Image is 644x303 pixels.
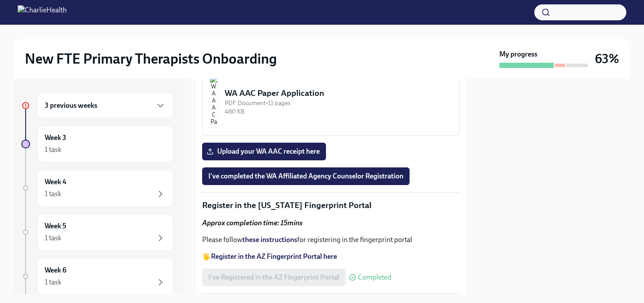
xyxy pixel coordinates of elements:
[45,265,66,275] h6: Week 6
[45,177,66,187] h6: Week 4
[45,145,61,155] div: 1 task
[225,87,452,99] div: WA AAC Paper Application
[45,277,61,287] div: 1 task
[202,252,460,261] p: 🖐️
[210,75,218,128] img: WA AAC Paper Application
[45,133,66,143] h6: Week 3
[595,51,619,67] h3: 63%
[499,49,537,59] strong: My progress
[202,200,460,211] p: Register in the [US_STATE] Fingerprint Portal
[18,5,67,19] img: CharlieHealth
[211,252,337,261] a: Register in the AZ Fingerprint Portal here
[208,172,403,181] span: I've completed the WA Affiliated Agency Counselor Registration
[21,125,173,163] a: Week 31 task
[45,221,66,231] h6: Week 5
[45,233,61,243] div: 1 task
[37,93,173,118] div: 3 previous weeks
[225,107,452,116] div: 480 KB
[202,219,303,227] strong: Approx completion time: 15mins
[225,99,452,107] div: PDF Document • 11 pages
[242,235,297,244] a: these instructions
[202,235,460,245] p: Please follow for registering in the fingerprint portal
[45,101,97,110] h6: 3 previous weeks
[208,147,320,156] span: Upload your WA AAC receipt here
[45,189,61,199] div: 1 task
[25,50,277,68] h2: New FTE Primary Therapists Onboarding
[21,258,173,295] a: Week 61 task
[202,143,326,160] label: Upload your WA AAC receipt here
[21,214,173,251] a: Week 51 task
[202,68,460,136] button: WA AAC Paper ApplicationPDF Document•11 pages480 KB
[202,167,410,185] button: I've completed the WA Affiliated Agency Counselor Registration
[21,170,173,207] a: Week 41 task
[358,274,391,281] span: Completed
